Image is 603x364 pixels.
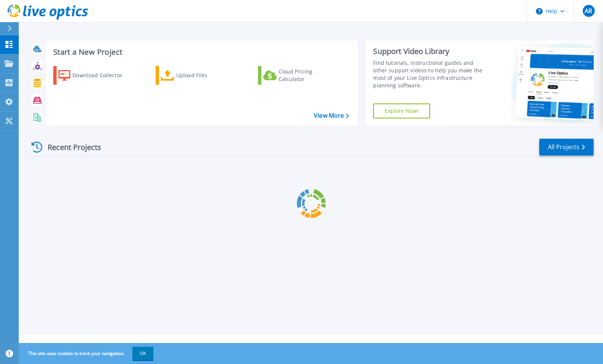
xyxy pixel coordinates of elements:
[373,59,488,89] div: Find tutorials, instructional guides and other support videos to help you make the most of your L...
[132,347,153,360] button: OK
[53,66,137,85] a: Download Collector
[314,112,349,119] a: View More
[21,347,153,360] span: This site uses cookies to track your navigation.
[373,46,488,56] div: Support Video Library
[279,68,339,83] div: Cloud Pricing Calculator
[176,68,236,83] div: Upload Files
[29,138,111,156] div: Recent Projects
[585,8,592,14] span: AR
[539,139,594,156] a: All Projects
[258,66,342,85] a: Cloud Pricing Calculator
[373,103,430,118] a: Explore Now!
[53,48,349,56] h3: Start a New Project
[72,68,132,83] div: Download Collector
[156,66,239,85] a: Upload Files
